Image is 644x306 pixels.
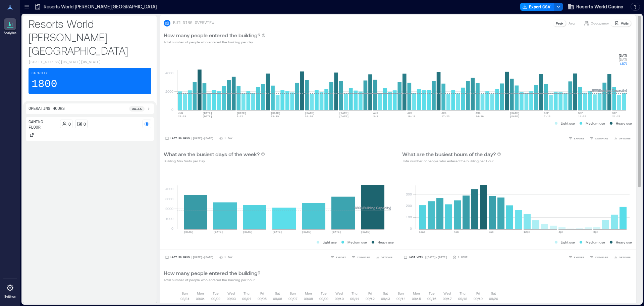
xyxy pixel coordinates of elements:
a: Analytics [2,16,18,37]
p: Settings [4,295,16,299]
text: [DATE] [203,115,212,118]
span: COMPARE [595,255,608,259]
button: EXPORT [567,254,586,261]
tspan: 4000 [165,187,173,191]
text: 7-13 [544,115,550,118]
text: [DATE] [339,115,349,118]
p: 09/12 [366,296,375,301]
p: 1800 [32,78,57,91]
p: 08/31 [180,296,190,301]
text: 20-26 [305,115,313,118]
text: 24-30 [476,115,484,118]
text: [DATE] [272,230,282,233]
tspan: 200 [406,204,412,208]
text: 10-16 [407,115,415,118]
p: What are the busiest days of the week? [164,150,260,158]
p: Wed [335,291,343,296]
p: What are the busiest hours of the day? [402,150,496,158]
p: Sat [491,291,496,296]
p: Fri [476,291,480,296]
tspan: 0 [171,226,173,230]
text: 4pm [558,230,563,233]
p: [STREET_ADDRESS][US_STATE][US_STATE] [29,60,151,65]
button: OPTIONS [612,135,632,142]
p: Sun [398,291,404,296]
text: [DATE] [331,230,341,233]
tspan: 4000 [165,71,173,75]
p: Analytics [4,31,16,35]
p: Thu [244,291,250,296]
p: Medium use [586,121,605,126]
p: 9a - 4a [132,106,142,112]
tspan: 3000 [165,197,173,201]
text: 8am [489,230,494,233]
p: 09/01 [196,296,205,301]
text: 21-27 [612,115,620,118]
p: 09/07 [288,296,298,301]
span: EXPORT [574,136,584,140]
p: 09/05 [258,296,267,301]
p: 09/09 [319,296,328,301]
span: COMPARE [595,136,608,140]
text: AUG [476,112,481,115]
text: [DATE] [243,230,253,233]
p: Thu [352,291,358,296]
p: 09/15 [412,296,421,301]
p: 09/02 [211,296,220,301]
p: Avg [569,20,575,26]
p: Sat [275,291,280,296]
button: COMPARE [588,254,609,261]
text: SEP [544,112,549,115]
button: OPTIONS [374,254,394,261]
p: Sat [383,291,388,296]
p: Visits [621,20,629,26]
span: EXPORT [336,255,346,259]
p: 1 Hour [458,255,468,259]
p: Light use [561,121,575,126]
p: Gaming Floor [29,120,57,130]
text: [DATE] [361,230,371,233]
text: 3-9 [373,115,378,118]
tspan: 2000 [165,89,173,93]
p: 09/06 [273,296,282,301]
text: 4am [454,230,459,233]
p: How many people entered the building? [164,31,260,39]
p: Heavy use [378,239,394,245]
p: 09/13 [381,296,390,301]
button: EXPORT [329,254,347,261]
p: BUILDING OVERVIEW [173,20,214,26]
p: Fri [368,291,372,296]
tspan: 0 [410,226,412,230]
p: 09/03 [227,296,236,301]
tspan: 1000 [165,217,173,221]
span: OPTIONS [619,255,631,259]
p: Medium use [586,239,605,245]
text: [DATE] [510,115,520,118]
span: OPTIONS [619,136,631,140]
text: AUG [407,112,412,115]
text: 6-12 [236,115,243,118]
text: AUG [373,112,378,115]
p: 0 [84,121,86,127]
text: [DATE] [510,112,520,115]
span: EXPORT [574,255,584,259]
p: Total number of people who entered the building per Hour [402,158,501,164]
button: COMPARE [350,254,371,261]
button: OPTIONS [612,254,632,261]
p: Thu [460,291,466,296]
p: Occupancy [591,20,609,26]
tspan: 2000 [165,207,173,211]
p: 09/14 [396,296,406,301]
text: 22-28 [178,115,186,118]
p: How many people entered the building? [164,269,260,277]
button: Last Week |[DATE]-[DATE] [402,254,448,261]
p: Heavy use [616,121,632,126]
button: Export CSV [520,3,554,11]
p: Total number of people who entered the building per day [164,39,266,45]
text: [DATE] [271,112,280,115]
a: Settings [2,280,18,301]
tspan: 300 [406,192,412,196]
tspan: 0 [171,107,173,112]
p: Mon [413,291,420,296]
text: SEP [612,112,617,115]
